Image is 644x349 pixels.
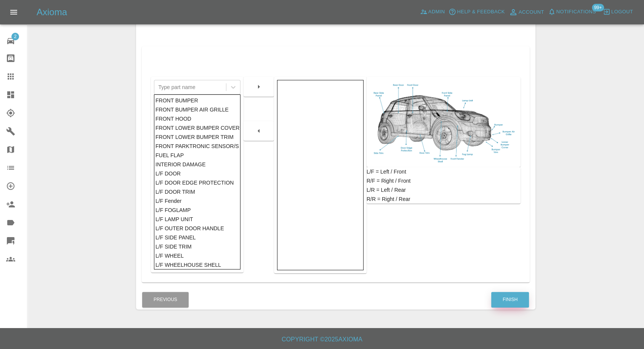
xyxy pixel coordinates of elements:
[367,167,521,204] div: L/F = Left / Front R/F = Right / Front L/R = Left / Rear R/R = Right / Rear
[155,169,239,178] div: L/F DOOR
[447,6,506,18] button: Help & Feedback
[491,292,529,308] button: Finish
[611,8,633,16] span: Logout
[155,233,239,242] div: L/F SIDE PANEL
[11,33,19,40] span: 2
[155,224,239,233] div: L/F OUTER DOOR HANDLE
[457,8,505,16] span: Help & Feedback
[155,105,239,114] div: FRONT BUMPER AIR GRILLE
[546,6,598,18] button: Notifications
[37,6,67,18] h5: Axioma
[155,132,239,142] div: FRONT LOWER BUMPER TRIM
[142,292,189,308] button: Previous
[519,8,544,17] span: Account
[155,142,239,151] div: FRONT PARKTRONIC SENSOR/S
[155,160,239,169] div: INTERIOR DAMAGE
[155,260,239,269] div: L/F WHEELHOUSE SHELL
[370,80,517,164] img: car
[155,187,239,196] div: L/F DOOR TRIM
[601,6,635,18] button: Logout
[155,251,239,260] div: L/F WHEEL
[6,334,638,345] h6: Copyright © 2025 Axioma
[418,6,447,18] a: Admin
[592,4,604,11] span: 99+
[155,114,239,123] div: FRONT HOOD
[155,123,239,132] div: FRONT LOWER BUMPER COVER
[155,96,239,105] div: FRONT BUMPER
[155,196,239,206] div: L/F Fender
[155,215,239,224] div: L/F LAMP UNIT
[428,8,445,16] span: Admin
[507,6,546,18] a: Account
[5,3,23,21] button: Open drawer
[155,242,239,251] div: L/F SIDE TRIM
[155,178,239,187] div: L/F DOOR EDGE PROTECTION
[155,206,239,215] div: L/F FOGLAMP
[155,151,239,160] div: FUEL FLAP
[556,8,596,16] span: Notifications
